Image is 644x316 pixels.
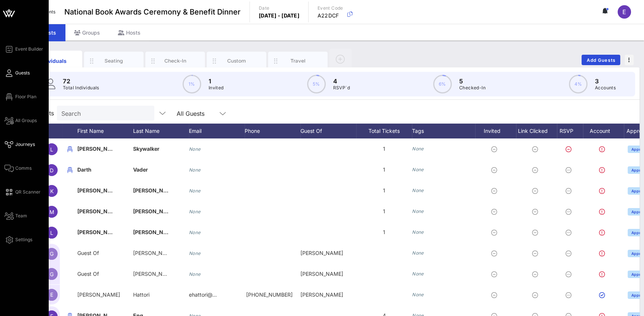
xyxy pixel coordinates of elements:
[595,77,616,86] p: 3
[412,167,424,172] i: None
[412,188,424,193] i: None
[209,77,224,86] p: 1
[50,291,53,298] span: E
[77,229,121,235] span: [PERSON_NAME]
[133,166,148,173] span: Vader
[177,110,205,117] div: All Guests
[77,187,121,194] span: [PERSON_NAME]
[356,180,412,201] div: 1
[259,4,299,12] p: Date
[516,124,557,138] div: Link Clicked
[189,209,201,214] i: None
[209,84,224,92] p: Invited
[15,141,35,148] span: Journeys
[159,57,192,64] div: Check-In
[4,45,43,54] a: Event Builder
[77,291,120,298] span: [PERSON_NAME]
[49,209,54,215] span: M
[63,84,99,92] p: Total Individuals
[300,264,356,284] div: [PERSON_NAME]
[412,146,424,151] i: None
[50,230,53,236] span: L
[4,140,35,149] a: Journeys
[15,189,41,195] span: QR Scanner
[189,271,201,277] i: None
[4,164,32,173] a: Comms
[459,77,486,86] p: 5
[595,84,616,92] p: Accounts
[412,208,424,214] i: None
[189,146,201,152] i: None
[109,24,149,41] div: Hosts
[4,116,37,125] a: All Groups
[4,68,30,77] a: Guests
[356,222,412,243] div: 1
[281,57,315,64] div: Travel
[583,124,624,138] div: Account
[15,236,32,243] span: Settings
[412,271,424,277] i: None
[133,229,177,235] span: [PERSON_NAME]
[77,271,99,277] span: Guest Of
[300,243,356,264] div: [PERSON_NAME]
[133,250,176,256] span: [PERSON_NAME]
[64,6,241,17] span: National Book Awards Ceremony & Benefit Dinner
[259,12,299,19] p: [DATE] - [DATE]
[189,188,201,194] i: None
[189,230,201,235] i: None
[412,229,424,235] i: None
[412,292,424,297] i: None
[189,124,245,138] div: Email
[356,124,412,138] div: Total Tickets
[77,166,91,173] span: Darth
[133,124,189,138] div: Last Name
[50,250,54,257] span: G
[412,250,424,256] i: None
[36,57,69,65] div: Individuals
[15,46,43,52] span: Event Builder
[356,159,412,180] div: 1
[4,92,36,101] a: Floor Plan
[333,84,350,92] p: RSVP`d
[133,146,160,152] span: Skywalker
[133,208,177,214] span: [PERSON_NAME]
[133,187,177,194] span: [PERSON_NAME]
[333,77,350,86] p: 4
[15,70,30,76] span: Guests
[4,188,41,197] a: QR Scanner
[97,57,131,64] div: Seating
[50,271,54,277] span: G
[189,167,201,173] i: None
[459,84,486,92] p: Checked-In
[77,146,121,152] span: [PERSON_NAME]
[4,211,27,220] a: Team
[475,124,516,138] div: Invited
[300,284,356,305] div: [PERSON_NAME]
[15,213,27,219] span: Team
[77,250,99,256] span: Guest Of
[356,201,412,222] div: 1
[189,250,201,256] i: None
[189,284,217,305] p: ehattori@…
[586,57,616,63] span: Add Guests
[15,165,32,172] span: Comms
[15,117,37,124] span: All Groups
[412,124,475,138] div: Tags
[4,235,32,244] a: Settings
[133,271,176,277] span: [PERSON_NAME]
[582,55,620,65] button: Add Guests
[77,208,121,214] span: [PERSON_NAME]
[356,138,412,159] div: 1
[245,124,300,138] div: Phone
[77,124,133,138] div: First Name
[50,188,54,194] span: K
[50,167,54,173] span: D
[246,291,293,298] span: +16319422569
[133,291,149,298] span: Hattori
[63,77,99,86] p: 72
[618,5,631,19] div: E
[220,57,253,64] div: Custom
[318,4,343,12] p: Event Code
[15,93,36,100] span: Floor Plan
[300,124,356,138] div: Guest Of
